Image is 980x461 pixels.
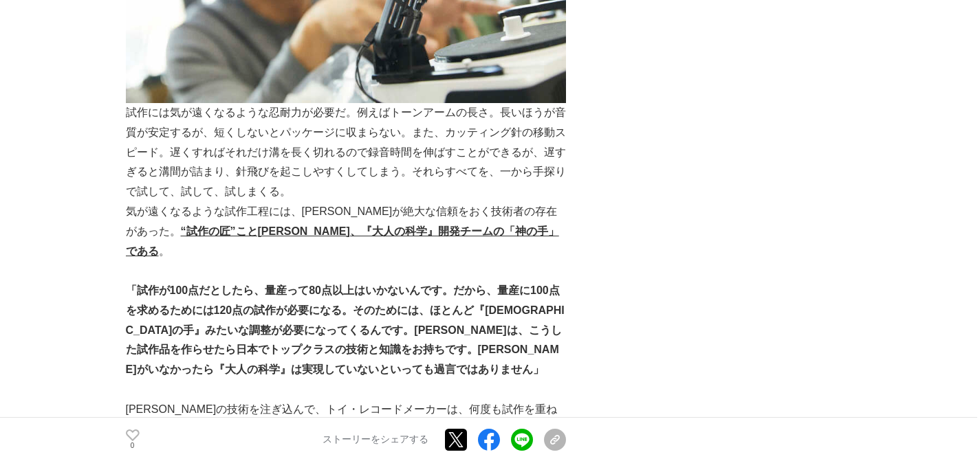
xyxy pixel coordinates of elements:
[323,434,428,446] p: ストーリーをシェアする
[126,202,566,261] p: 気が遠くなるような試作工程には、[PERSON_NAME]が絶大な信頼をおく技術者の存在があった。 。
[126,442,140,449] p: 0
[126,400,566,440] p: [PERSON_NAME]の技術を注ぎ込んで、トイ・レコードメーカーは、何度も試作を重ねた。
[126,225,559,257] u: “試作の匠”こと[PERSON_NAME]、『大人の科学』開発チームの「神の手」である
[126,284,565,375] strong: 「試作が100点だとしたら、量産って80点以上はいかないんです。だから、量産に100点を求めるためには120点の試作が必要になる。そのためには、ほとんど『[DEMOGRAPHIC_DATA]の手...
